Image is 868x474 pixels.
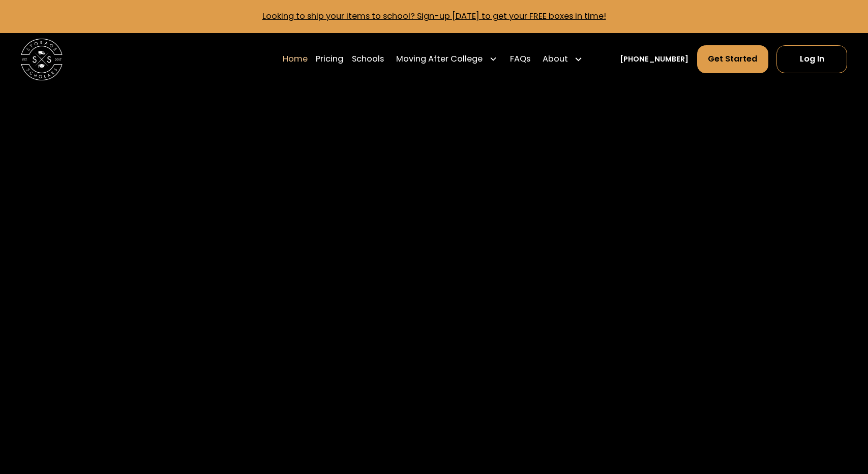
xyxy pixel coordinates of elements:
a: Log In [776,45,847,73]
a: Looking to ship your items to school? Sign-up [DATE] to get your FREE boxes in time! [262,10,606,22]
div: About [543,53,568,66]
a: Get Started [697,45,768,73]
div: Moving After College [396,53,483,66]
a: Pricing [316,45,343,74]
a: Home [283,45,308,74]
img: Storage Scholars main logo [21,39,63,80]
a: [PHONE_NUMBER] [620,54,689,65]
a: Schools [352,45,384,74]
a: FAQs [510,45,530,74]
